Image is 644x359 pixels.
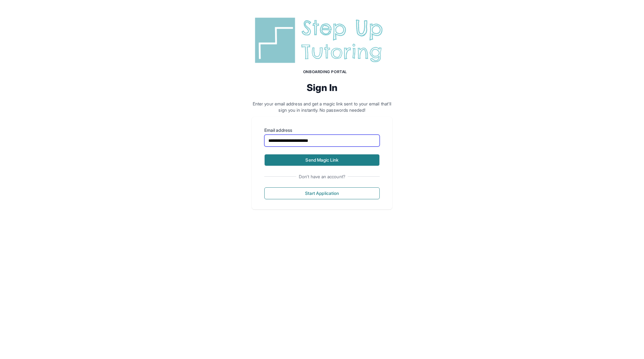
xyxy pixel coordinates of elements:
[264,127,380,133] label: Email address
[252,82,392,93] h2: Sign In
[296,174,348,180] span: Don't have an account?
[258,69,392,74] h1: Onboarding Portal
[264,187,380,199] button: Start Application
[252,101,392,113] p: Enter your email address and get a magic link sent to your email that'll sign you in instantly. N...
[252,15,392,66] img: Step Up Tutoring horizontal logo
[264,154,380,166] button: Send Magic Link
